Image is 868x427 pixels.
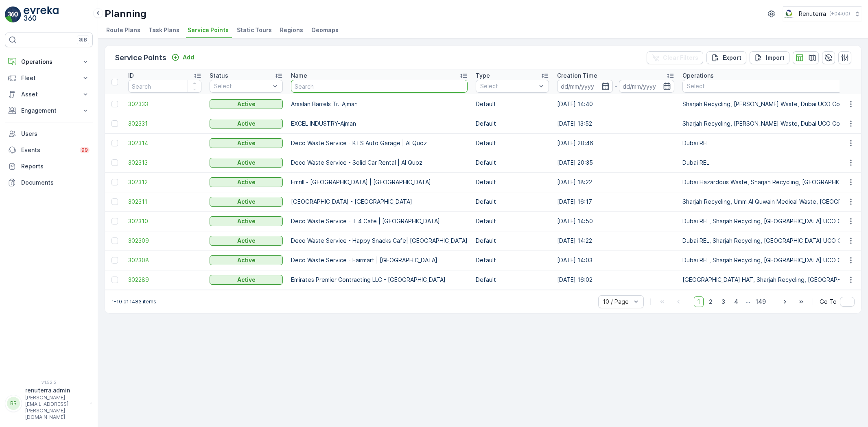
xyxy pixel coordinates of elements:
p: Service Points [115,52,166,63]
span: 149 [752,296,770,307]
p: Default [476,139,549,147]
p: 99 [81,147,88,153]
a: 302311 [128,198,201,206]
p: 1-10 of 1483 items [112,298,156,305]
button: Import [750,51,789,64]
td: [DATE] 14:22 [553,231,678,251]
a: Users [5,126,93,142]
a: 302331 [128,120,201,128]
p: Default [476,217,549,225]
button: Active [210,138,283,148]
p: Emrill - [GEOGRAPHIC_DATA] | [GEOGRAPHIC_DATA] [291,178,468,186]
p: Operations [682,72,714,80]
a: 302333 [128,100,201,108]
p: Status [210,72,228,80]
p: Deco Waste Service - Fairmart | [GEOGRAPHIC_DATA] [291,256,468,264]
button: Engagement [5,102,93,119]
p: Fleet [21,74,77,82]
p: Active [237,100,256,108]
button: Active [210,177,283,187]
p: Default [476,276,549,284]
p: Active [237,139,256,147]
a: 302314 [128,139,201,147]
a: 302289 [128,276,201,284]
span: 3 [718,296,729,307]
button: Asset [5,86,93,102]
div: Toggle Row Selected [112,120,118,127]
span: 4 [730,296,742,307]
p: Default [476,178,549,186]
p: Export [723,54,741,62]
td: [DATE] 16:17 [553,192,678,211]
input: Search [291,80,468,93]
p: Users [21,130,90,138]
button: Clear Filters [647,51,703,64]
div: Toggle Row Selected [112,159,118,166]
p: Renuterra [799,10,826,18]
div: Toggle Row Selected [112,218,118,224]
p: Reports [21,162,90,170]
p: [GEOGRAPHIC_DATA] - [GEOGRAPHIC_DATA] [291,198,468,206]
a: 302310 [128,217,201,225]
p: Select [214,82,270,90]
div: Toggle Row Selected [112,257,118,264]
p: ( +04:00 ) [829,11,850,17]
p: Deco Waste Service - Happy Snacks Cafe| [GEOGRAPHIC_DATA] [291,237,468,245]
button: RRrenuterra.admin[PERSON_NAME][EMAIL_ADDRESS][PERSON_NAME][DOMAIN_NAME] [5,386,93,420]
p: Name [291,72,307,80]
div: Toggle Row Selected [112,140,118,146]
button: Active [210,119,283,129]
span: 302309 [128,237,201,245]
button: Operations [5,54,93,70]
p: Deco Waste Service - T 4 Cafe | [GEOGRAPHIC_DATA] [291,217,468,225]
span: Route Plans [106,26,140,34]
input: dd/mm/yyyy [557,80,613,93]
a: 302312 [128,178,201,186]
span: 2 [705,296,716,307]
button: Active [210,236,283,246]
div: Toggle Row Selected [112,179,118,185]
p: Deco Waste Service - KTS Auto Garage | Al Quoz [291,139,468,147]
button: Add [168,52,197,62]
p: Operations [21,58,77,66]
td: [DATE] 14:03 [553,251,678,270]
div: Toggle Row Selected [112,237,118,244]
button: Active [210,99,283,109]
img: Screenshot_2024-07-26_at_13.33.01.png [783,9,796,18]
td: [DATE] 16:02 [553,270,678,290]
span: Regions [280,26,303,34]
div: Toggle Row Selected [112,198,118,205]
td: [DATE] 13:52 [553,114,678,133]
td: [DATE] 14:50 [553,211,678,231]
p: Default [476,100,549,108]
button: Fleet [5,70,93,86]
p: Active [237,276,256,284]
p: Emirates Premier Contracting LLC - [GEOGRAPHIC_DATA] [291,276,468,284]
p: Documents [21,179,90,187]
p: Add [183,53,194,61]
td: [DATE] 20:46 [553,133,678,153]
p: Active [237,217,256,225]
button: Active [210,255,283,265]
a: Events99 [5,142,93,158]
button: Active [210,197,283,207]
td: [DATE] 14:40 [553,94,678,114]
p: Default [476,120,549,128]
p: Active [237,256,256,264]
div: RR [7,397,20,410]
p: [PERSON_NAME][EMAIL_ADDRESS][PERSON_NAME][DOMAIN_NAME] [25,394,86,420]
a: 302313 [128,159,201,167]
p: renuterra.admin [25,386,86,394]
button: Export [706,51,746,64]
p: Default [476,198,549,206]
p: Default [476,159,549,167]
span: 1 [694,296,704,307]
span: Task Plans [149,26,179,34]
